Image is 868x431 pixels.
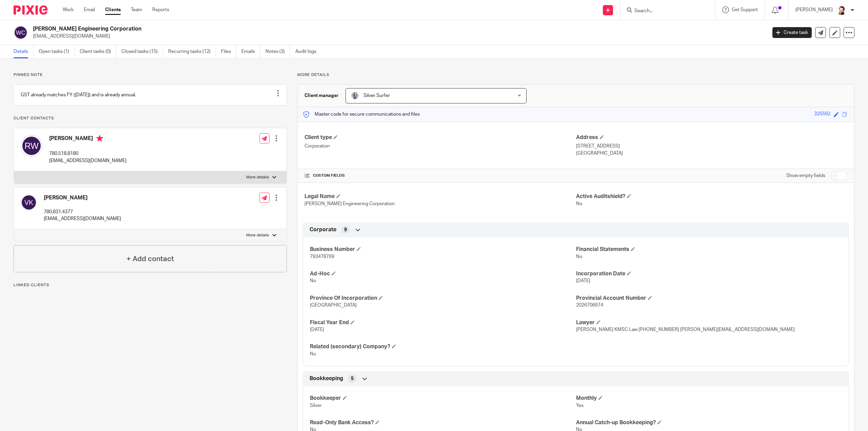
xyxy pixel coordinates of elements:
[310,419,576,426] h4: Read-Only Bank Access?
[21,135,42,157] img: svg%3E
[576,270,842,277] h4: Incorporation Date
[310,403,322,408] span: Silver
[310,352,316,356] span: No
[295,45,321,58] a: Audit logs
[772,27,812,38] a: Create task
[126,254,174,264] h4: + Add contact
[576,419,842,426] h4: Annual Catch-up Bookkeeping?
[576,303,603,308] span: 2026706974
[814,111,830,118] div: 325592
[304,92,339,99] h3: Client manager
[310,295,576,302] h4: Province Of Incorporation
[310,270,576,277] h4: Ad-Hoc
[310,303,357,308] span: [GEOGRAPHIC_DATA]
[80,45,116,58] a: Client tasks (0)
[265,45,290,58] a: Notes (3)
[33,25,616,33] h2: [PERSON_NAME] Engineering Corporation
[576,193,847,200] h4: Active Auditshield?
[576,295,842,302] h4: Provincial Account Number
[96,135,103,142] i: Primary
[33,33,762,40] p: [EMAIL_ADDRESS][DOMAIN_NAME]
[363,93,390,98] span: Silver Surfer
[576,319,842,326] h4: Lawyer
[14,5,47,15] img: Pixie
[310,327,324,332] span: [DATE]
[14,116,287,121] p: Client contacts
[14,25,28,40] img: svg%3E
[241,45,260,58] a: Emails
[576,395,842,402] h4: Monthly
[121,45,163,58] a: Closed tasks (15)
[310,319,576,326] h4: Fiscal Year End
[351,375,354,382] span: 5
[310,395,576,402] h4: Bookkeeper
[344,227,347,233] span: 9
[576,246,842,253] h4: Financial Statements
[14,45,34,58] a: Details
[39,45,75,58] a: Open tasks (1)
[84,6,95,13] a: Email
[304,193,576,200] h4: Legal Name
[304,201,395,206] span: [PERSON_NAME] Engineering Corporation
[310,226,336,233] span: Corporate
[304,173,576,178] h4: CUSTOM FIELDS
[576,150,847,157] p: [GEOGRAPHIC_DATA]
[576,403,584,408] span: Yes
[576,254,582,259] span: No
[634,8,695,14] input: Search
[63,6,74,13] a: Work
[576,278,590,283] span: [DATE]
[576,201,582,206] span: No
[310,254,334,259] span: 793478769
[310,343,576,350] h4: Related (secondary) Company?
[221,45,236,58] a: Files
[44,215,121,222] p: [EMAIL_ADDRESS][DOMAIN_NAME]
[576,134,847,141] h4: Address
[246,175,269,180] p: More details
[310,375,343,382] span: Bookkeeping
[795,6,833,13] p: [PERSON_NAME]
[14,72,287,78] p: Pinned note
[836,5,847,16] img: Jayde%20Headshot.jpg
[49,150,126,157] p: 780.518.8180
[49,157,126,164] p: [EMAIL_ADDRESS][DOMAIN_NAME]
[351,92,359,100] img: DALLE2024-10-1011.16.04-Aheadshotofacharacterwithshinysilver-tonedskinthatresemblespolishedmetal....
[152,6,169,13] a: Reports
[105,6,121,13] a: Clients
[576,143,847,150] p: [STREET_ADDRESS]
[310,278,316,283] span: No
[303,111,420,118] p: Master code for secure communications and files
[131,6,142,13] a: Team
[576,327,795,332] span: [PERSON_NAME] KMSC Law [PHONE_NUMBER] [PERSON_NAME][EMAIL_ADDRESS][DOMAIN_NAME]
[14,282,287,288] p: Linked clients
[49,135,126,143] h4: [PERSON_NAME]
[246,233,269,238] p: More details
[310,246,576,253] h4: Business Number
[304,143,576,150] p: Corporation
[168,45,216,58] a: Recurring tasks (12)
[732,7,758,12] span: Get Support
[21,194,37,211] img: svg%3E
[44,194,121,201] h4: [PERSON_NAME]
[44,209,121,215] p: 780.831.4377
[304,134,576,141] h4: Client type
[297,72,854,78] p: More details
[786,172,825,179] label: Show empty fields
